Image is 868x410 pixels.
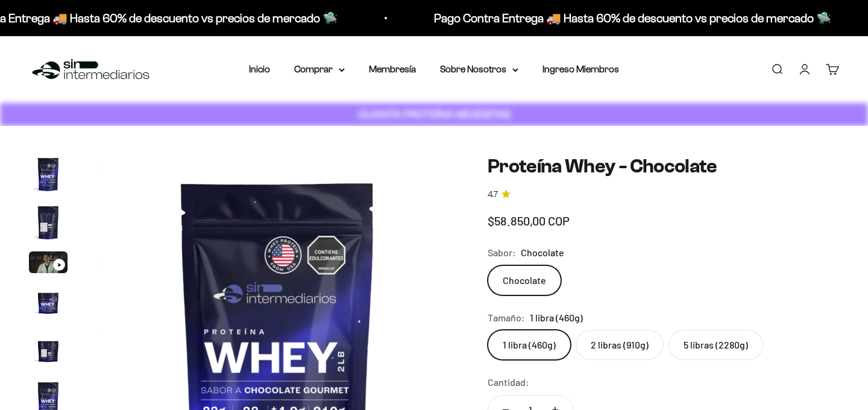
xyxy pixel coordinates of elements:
img: Proteína Whey - Chocolate [29,155,68,194]
a: Membresía [369,64,416,74]
img: Proteína Whey - Chocolate [29,283,68,321]
span: 4.7 [488,188,498,201]
summary: Sobre Nosotros [440,61,518,77]
img: Proteína Whey - Chocolate [29,331,68,370]
button: Ir al artículo 2 [29,203,68,245]
span: 1 libra (460g) [530,310,583,326]
p: Pago Contra Entrega 🚚 Hasta 60% de descuento vs precios de mercado 🛸 [431,8,828,28]
a: Ingreso Miembros [542,64,619,74]
img: Proteína Whey - Chocolate [29,203,68,242]
a: Inicio [249,64,270,74]
label: Cantidad: [488,374,529,390]
span: Chocolate [521,245,564,260]
button: Ir al artículo 1 [29,155,68,197]
sale-price: $58.850,00 COP [488,211,570,230]
strong: CUANTA PROTEÍNA NECESITAS [358,108,511,121]
button: Ir al artículo 4 [29,283,68,325]
button: Ir al artículo 3 [29,251,68,277]
button: Ir al artículo 5 [29,331,68,373]
legend: Tamaño: [488,310,525,326]
h1: Proteína Whey - Chocolate [488,155,839,178]
a: 4.74.7 de 5.0 estrellas [488,188,839,201]
legend: Sabor: [488,245,516,260]
summary: Comprar [294,61,345,77]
